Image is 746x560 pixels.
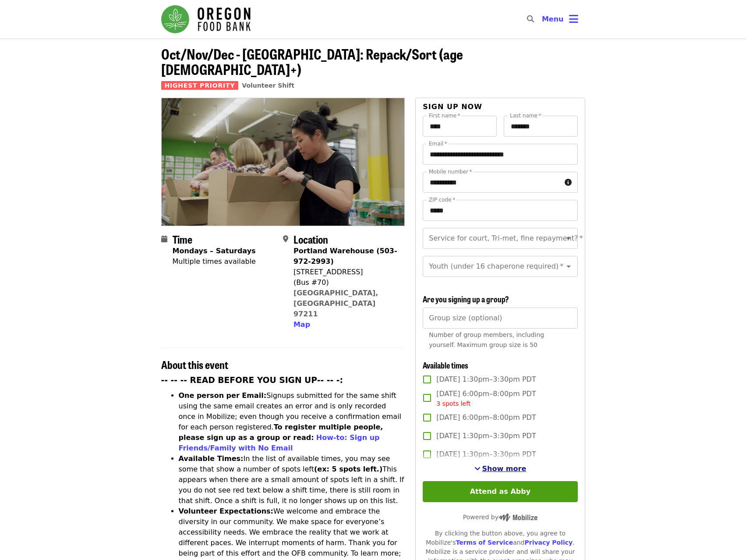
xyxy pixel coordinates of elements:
[423,116,497,137] input: First name
[436,431,536,441] span: [DATE] 1:30pm–3:30pm PDT
[161,5,251,33] img: Oregon Food Bank - Home
[179,454,244,463] strong: Available Times:
[283,235,288,243] i: map-marker-alt icon
[293,267,398,277] div: [STREET_ADDRESS]
[524,539,573,546] a: Privacy Policy
[293,277,398,288] div: (Bus #70)
[293,320,310,329] span: Map
[293,319,310,330] button: Map
[293,231,328,247] span: Location
[562,260,575,273] button: Open
[423,359,468,371] span: Available times
[179,391,267,400] strong: One person per Email:
[565,178,572,187] i: circle-info icon
[173,256,256,267] div: Multiple times available
[423,172,561,193] input: Mobile number
[429,169,472,174] label: Mobile number
[161,43,463,79] span: Oct/Nov/Dec - [GEOGRAPHIC_DATA]: Repack/Sort (age [DEMOGRAPHIC_DATA]+)
[173,247,256,255] strong: Mondays – Saturdays
[314,465,382,473] strong: (ex: 5 spots left.)
[527,15,534,23] i: search icon
[161,81,239,90] span: Highest Priority
[569,13,578,25] i: bars icon
[504,116,578,137] input: Last name
[463,514,537,521] span: Powered by
[429,113,460,118] label: First name
[179,390,405,454] li: Signups submitted for the same shift using the same email creates an error and is only recorded o...
[423,103,482,111] span: Sign up now
[242,82,294,89] a: Volunteer Shift
[423,293,509,305] span: Are you signing up a group?
[173,231,192,247] span: Time
[423,144,577,165] input: Email
[482,464,527,473] span: Show more
[429,197,455,202] label: ZIP code
[179,507,274,515] strong: Volunteer Expectations:
[162,98,405,225] img: Oct/Nov/Dec - Portland: Repack/Sort (age 8+) organized by Oregon Food Bank
[474,464,527,474] button: See more timeslots
[179,433,380,452] a: How-to: Sign up Friends/Family with No Email
[161,235,167,243] i: calendar icon
[436,412,536,423] span: [DATE] 6:00pm–8:00pm PDT
[436,400,470,407] span: 3 spots left
[456,539,513,546] a: Terms of Service
[423,481,577,502] button: Attend as Abby
[293,247,397,266] strong: Portland Warehouse (503-972-2993)
[161,376,343,385] strong: -- -- -- READ BEFORE YOU SIGN UP-- -- -:
[423,200,577,221] input: ZIP code
[429,141,447,146] label: Email
[436,389,536,408] span: [DATE] 6:00pm–8:00pm PDT
[161,357,228,372] span: About this event
[542,15,564,23] span: Menu
[510,113,541,118] label: Last name
[423,308,577,329] input: [object Object]
[436,449,536,460] span: [DATE] 1:30pm–3:30pm PDT
[179,454,405,506] li: In the list of available times, you may see some that show a number of spots left This appears wh...
[293,289,378,318] a: [GEOGRAPHIC_DATA], [GEOGRAPHIC_DATA] 97211
[499,514,537,521] img: Powered by Mobilize
[429,331,544,348] span: Number of group members, including yourself. Maximum group size is 50
[436,374,536,385] span: [DATE] 1:30pm–3:30pm PDT
[179,423,383,442] strong: To register multiple people, please sign up as a group or read:
[539,9,546,30] input: Search
[562,232,575,245] button: Open
[535,9,585,30] button: Toggle account menu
